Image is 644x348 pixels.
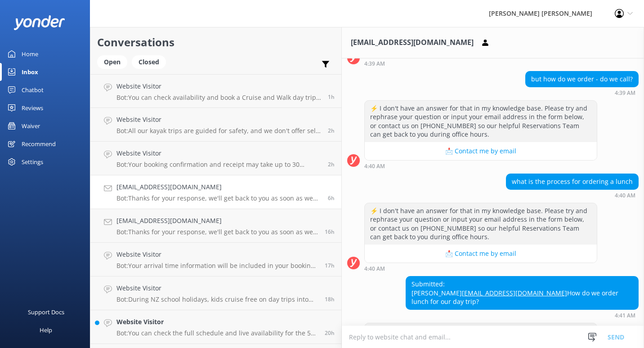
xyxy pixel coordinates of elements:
div: Support Docs [28,303,64,321]
div: Recommend [22,135,56,153]
h4: [EMAIL_ADDRESS][DOMAIN_NAME] [116,182,321,192]
h2: Conversations [97,34,335,51]
a: Website VisitorBot:You can check the full schedule and live availability for the 5 Day Self-Guide... [90,310,341,344]
strong: 4:39 AM [615,90,635,96]
span: Oct 13 2025 04:41am (UTC +13:00) Pacific/Auckland [328,194,335,202]
span: Oct 13 2025 09:07am (UTC +13:00) Pacific/Auckland [328,161,335,168]
a: Open [97,57,132,67]
h4: Website Visitor [116,317,318,327]
strong: 4:40 AM [364,164,385,169]
strong: 4:39 AM [364,61,385,67]
div: Submitted: [PERSON_NAME] How do we order lunch for our day trip? [406,277,638,309]
div: Open [97,55,127,69]
h4: Website Visitor [116,148,321,158]
h4: [EMAIL_ADDRESS][DOMAIN_NAME] [116,216,318,226]
div: ⚡ I don't have an answer for that in my knowledge base. Please try and rephrase your question or ... [365,203,597,245]
strong: 4:41 AM [615,313,635,318]
h4: Website Visitor [116,283,318,293]
strong: 4:40 AM [615,193,635,198]
div: Settings [22,153,43,171]
a: Website VisitorBot:All our kayak trips are guided for safety, and we don't offer self-guided rent... [90,108,341,142]
div: Waiver [22,117,40,135]
div: Oct 13 2025 04:39am (UTC +13:00) Pacific/Auckland [364,60,597,67]
span: Oct 12 2025 05:09pm (UTC +13:00) Pacific/Auckland [325,295,335,303]
a: Website VisitorBot:During NZ school holidays, kids cruise free on day trips into the park. Year-r... [90,277,341,310]
span: Oct 13 2025 10:06am (UTC +13:00) Pacific/Auckland [328,93,335,101]
span: Oct 13 2025 09:34am (UTC +13:00) Pacific/Auckland [328,127,335,134]
a: Website VisitorBot:Your arrival time information will be included in your booking confirmation. W... [90,243,341,277]
h4: Website Visitor [116,115,321,125]
div: Oct 13 2025 04:40am (UTC +13:00) Pacific/Auckland [506,192,639,198]
a: Website VisitorBot:Your booking confirmation and receipt may take up to 30 minutes to reach your ... [90,142,341,175]
button: 📩 Contact me by email [365,245,597,263]
div: Oct 13 2025 04:40am (UTC +13:00) Pacific/Auckland [364,163,597,169]
h4: Website Visitor [116,250,318,259]
p: Bot: You can check the full schedule and live availability for the 5 Day Self-Guided Walk at [URL... [116,329,318,337]
span: Oct 12 2025 03:14pm (UTC +13:00) Pacific/Auckland [325,329,335,337]
a: [EMAIL_ADDRESS][DOMAIN_NAME] [462,289,567,297]
strong: 4:40 AM [364,266,385,272]
a: Closed [132,57,170,67]
img: yonder-white-logo.png [13,15,65,30]
div: Thanks for your response, we'll get back to you as soon as we can during opening hours. [365,323,597,347]
div: ⚡ I don't have an answer for that in my knowledge base. Please try and rephrase your question or ... [365,101,597,142]
p: Bot: Thanks for your response, we'll get back to you as soon as we can during opening hours. [116,194,321,202]
span: Oct 12 2025 06:27pm (UTC +13:00) Pacific/Auckland [325,262,335,269]
a: [EMAIL_ADDRESS][DOMAIN_NAME]Bot:Thanks for your response, we'll get back to you as soon as we can... [90,175,341,209]
span: Oct 12 2025 07:35pm (UTC +13:00) Pacific/Auckland [325,228,335,236]
p: Bot: All our kayak trips are guided for safety, and we don't offer self-guided rentals. For multi... [116,127,321,135]
div: Oct 13 2025 04:41am (UTC +13:00) Pacific/Auckland [406,312,639,318]
div: Help [40,321,52,339]
p: Bot: Thanks for your response, we'll get back to you as soon as we can during opening hours. [116,228,318,236]
button: 📩 Contact me by email [365,142,597,160]
div: Reviews [22,99,43,117]
div: Home [22,45,38,63]
div: Inbox [22,63,38,81]
a: [EMAIL_ADDRESS][DOMAIN_NAME]Bot:Thanks for your response, we'll get back to you as soon as we can... [90,209,341,243]
p: Bot: Your arrival time information will be included in your booking confirmation. We encourage gu... [116,262,318,270]
div: Closed [132,55,166,69]
a: Website VisitorBot:You can check availability and book a Cruise and Walk day trip online at [URL]... [90,74,341,108]
p: Bot: You can check availability and book a Cruise and Walk day trip online at [URL][DOMAIN_NAME]. [116,94,321,102]
h3: [EMAIL_ADDRESS][DOMAIN_NAME] [351,37,474,49]
div: Oct 13 2025 04:39am (UTC +13:00) Pacific/Auckland [525,89,639,96]
h4: Website Visitor [116,81,321,91]
div: but how do we order - do we call? [526,71,638,87]
div: Oct 13 2025 04:40am (UTC +13:00) Pacific/Auckland [364,265,597,272]
div: Chatbot [22,81,44,99]
p: Bot: During NZ school holidays, kids cruise free on day trips into the park. Year-round, one chil... [116,295,318,303]
p: Bot: Your booking confirmation and receipt may take up to 30 minutes to reach your email inbox. C... [116,161,321,169]
div: what is the process for ordering a lunch [506,174,638,189]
